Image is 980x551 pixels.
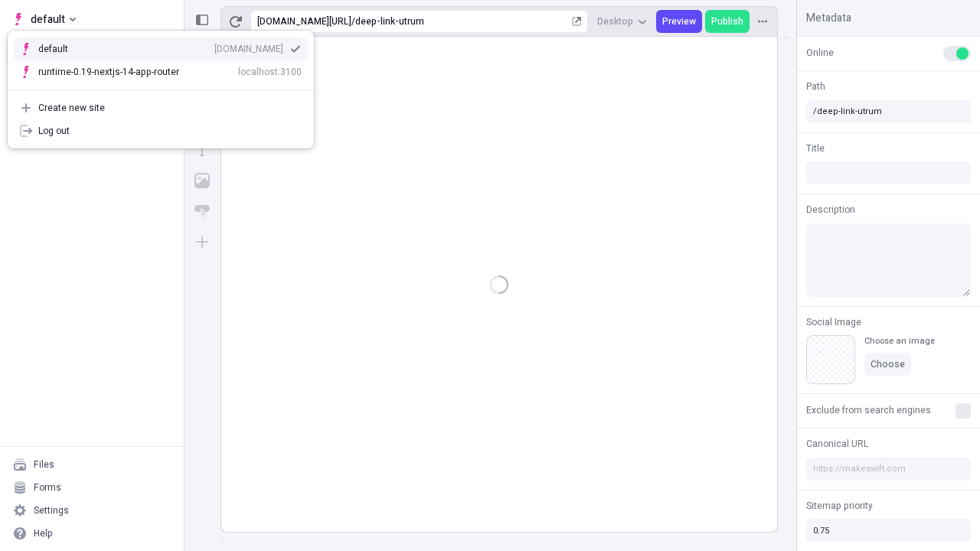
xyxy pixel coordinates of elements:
[806,458,971,481] input: https://makeswift.com
[214,43,283,55] div: [DOMAIN_NAME]
[6,8,82,31] button: Select site
[711,15,743,28] span: Publish
[864,353,911,376] button: Choose
[806,403,931,417] span: Exclude from search engines
[591,10,653,33] button: Desktop
[38,43,92,55] div: default
[662,15,696,28] span: Preview
[257,15,351,28] div: [URL][DOMAIN_NAME]
[806,46,834,60] span: Online
[806,315,861,329] span: Social Image
[864,335,935,347] div: Choose an image
[656,10,702,33] button: Preview
[597,15,633,28] span: Desktop
[38,66,179,78] div: runtime-0.19-nextjs-14-app-router
[34,527,53,540] div: Help
[238,66,302,78] div: localhost:3100
[188,197,216,225] button: Button
[188,167,216,194] button: Image
[188,136,216,164] button: Text
[705,10,750,33] button: Publish
[806,203,855,217] span: Description
[8,31,314,90] div: Suggestions
[806,80,825,93] span: Path
[806,142,825,155] span: Title
[351,15,355,28] div: /
[34,504,69,517] div: Settings
[34,458,54,471] div: Files
[806,499,873,513] span: Sitemap priority
[871,358,905,370] span: Choose
[34,481,61,494] div: Forms
[355,15,569,28] div: deep-link-utrum
[806,437,868,451] span: Canonical URL
[31,10,65,28] span: default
